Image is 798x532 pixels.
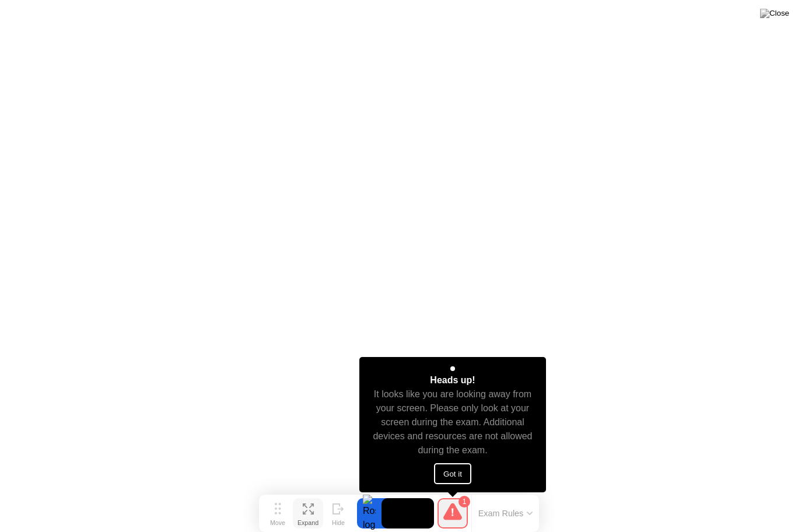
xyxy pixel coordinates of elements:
[332,519,345,526] div: Hide
[293,498,323,528] button: Expand
[323,498,353,528] button: Hide
[475,508,537,519] button: Exam Rules
[370,387,536,457] div: It looks like you are looking away from your screen. Please only look at your screen during the e...
[434,463,471,484] button: Got it
[297,519,318,526] div: Expand
[459,496,470,508] div: 1
[270,519,285,526] div: Move
[430,373,475,387] div: Heads up!
[760,9,789,18] img: Close
[262,498,293,528] button: Move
